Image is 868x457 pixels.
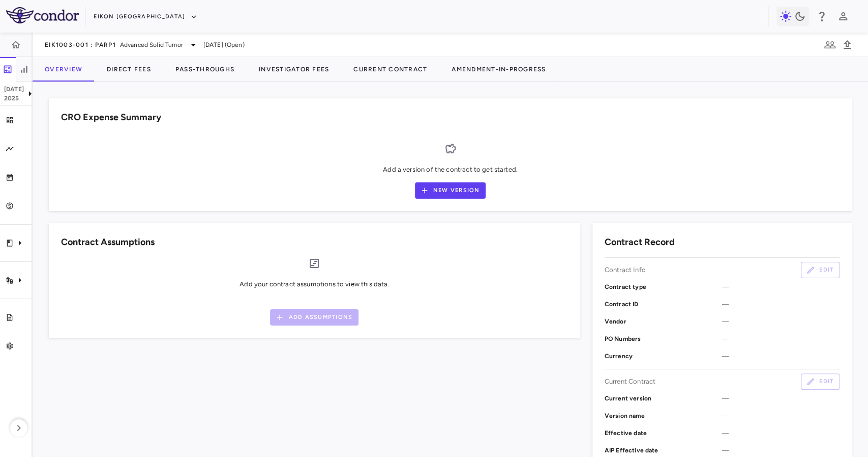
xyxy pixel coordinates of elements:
p: Current version [605,394,722,403]
button: Direct Fees [95,57,163,82]
button: New Version [415,182,486,199]
span: EIK1003-001 : PARP1 [45,41,116,49]
p: Currency [605,352,722,361]
p: Current Contract [605,377,655,386]
button: Overview [33,57,95,82]
h6: CRO Expense Summary [61,111,161,124]
p: Contract type [605,282,722,291]
span: — [722,411,840,420]
p: Contract ID [605,300,722,309]
span: [DATE] (Open) [203,40,245,49]
h6: Contract Assumptions [61,235,155,249]
p: Add your contract assumptions to view this data. [240,280,389,289]
button: Investigator Fees [247,57,341,82]
button: Eikon [GEOGRAPHIC_DATA] [94,9,197,25]
span: — [722,317,840,326]
p: [DATE] [4,85,24,94]
p: Add a version of the contract to get started. [383,165,518,174]
span: — [722,300,840,309]
span: — [722,334,840,343]
span: — [722,446,840,455]
span: — [722,428,840,438]
p: AIP Effective date [605,446,722,455]
button: Pass-Throughs [163,57,247,82]
p: Contract Info [605,265,646,275]
span: Advanced Solid Tumor [120,40,183,49]
span: — [722,282,840,291]
img: logo-full-SnFGN8VE.png [6,7,79,23]
h6: Contract Record [605,235,675,249]
span: — [722,394,840,403]
p: 2025 [4,94,24,103]
span: — [722,352,840,361]
button: Current Contract [341,57,439,82]
p: Version name [605,411,722,420]
p: Effective date [605,428,722,438]
p: Vendor [605,317,722,326]
button: Amendment-In-Progress [439,57,558,82]
p: PO Numbers [605,334,722,343]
